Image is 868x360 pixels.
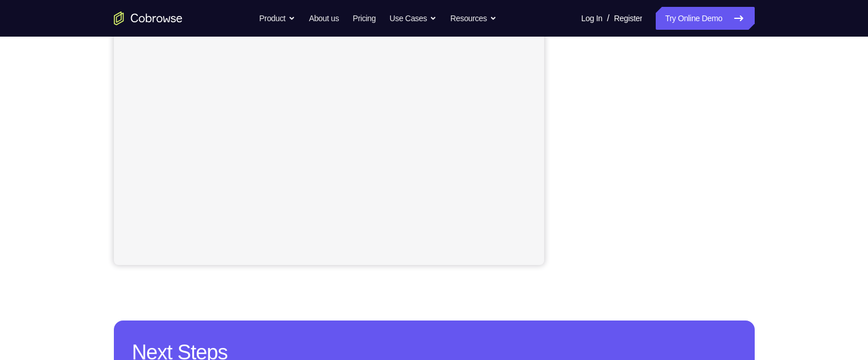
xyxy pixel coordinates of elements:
[309,7,339,30] a: About us
[607,11,609,25] span: /
[450,7,497,30] button: Resources
[614,7,642,30] a: Register
[259,7,295,30] button: Product
[352,7,375,30] a: Pricing
[390,7,437,30] button: Use Cases
[656,7,754,30] a: Try Online Demo
[114,11,183,25] a: Go to the home page
[581,7,603,30] a: Log In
